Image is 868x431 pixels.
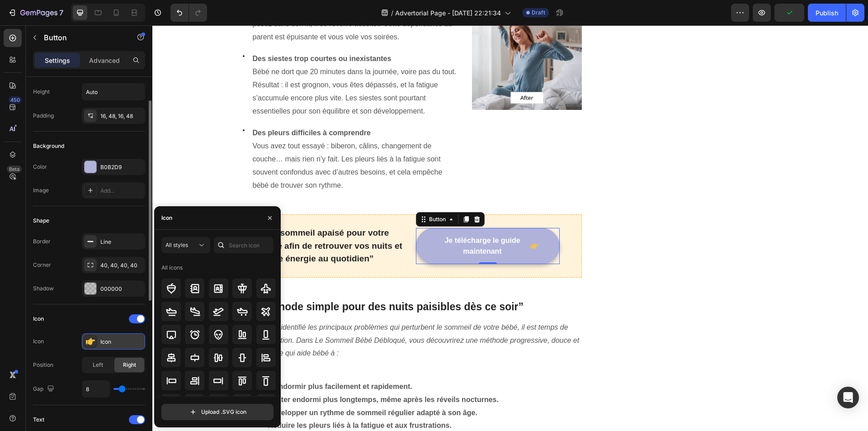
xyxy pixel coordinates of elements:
[532,9,545,17] span: Draft
[100,261,143,270] div: 40, 40, 40, 40
[275,190,295,198] div: Button
[33,284,54,293] div: Shadow
[89,56,120,65] p: Advanced
[116,370,346,378] strong: Rester endormi plus longtemps, même après les réveils nocturnes.
[816,8,838,18] div: Publish
[33,383,56,395] div: Gap
[214,237,274,253] input: Search icon
[33,217,49,225] div: Shape
[116,357,260,365] strong: S’endormir plus facilement et rapidement.
[264,203,407,239] button: <p><strong>Je télécharge le guide maintenant</strong></p>
[33,361,53,369] div: Position
[391,8,393,18] span: /
[33,416,44,424] div: Text
[837,387,859,408] div: Open Intercom Messenger
[33,186,49,194] div: Image
[116,396,299,404] strong: Réduire les pleurs liés à la fatigue et aux frustrations.
[33,163,47,171] div: Color
[292,211,368,230] strong: Je télécharge le guide maintenant
[100,187,143,195] div: Add...
[161,237,210,253] button: All styles
[82,84,145,100] input: Auto
[59,7,63,18] p: 7
[33,142,64,150] div: Background
[808,4,846,22] button: Publish
[161,214,172,222] div: Icon
[100,338,143,346] div: Icon
[44,32,121,43] p: Button
[161,404,274,420] button: Upload .SVG icon
[7,166,22,173] div: Beta
[9,96,22,104] div: 450
[100,163,143,171] div: B0B2D9
[33,337,44,346] div: Icon
[82,381,109,397] input: Auto
[100,285,143,293] div: 000000
[33,261,51,269] div: Corner
[33,88,50,96] div: Height
[45,56,70,65] p: Settings
[100,112,143,120] div: 16, 48, 16, 48
[152,25,868,431] iframe: Design area
[161,264,183,272] div: All icons
[33,315,44,323] div: Icon
[189,407,246,417] div: Upload .SVG icon
[170,4,207,22] div: Undo/Redo
[4,4,67,22] button: 7
[395,8,501,18] span: Advertorial Page - [DATE] 22:21:34
[33,112,54,120] div: Padding
[123,361,136,369] span: Right
[33,237,51,246] div: Border
[165,242,188,248] span: All styles
[100,238,143,246] div: Line
[87,274,430,289] h2: “La méthode simple pour des nuits paisibles dès ce soir”
[93,361,103,369] span: Left
[88,298,427,332] i: "Après avoir identifié les principaux problèmes qui perturbent le sommeil de votre bébé, il est t...
[116,384,325,391] strong: Développer un rythme de sommeil régulier adapté à son âge.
